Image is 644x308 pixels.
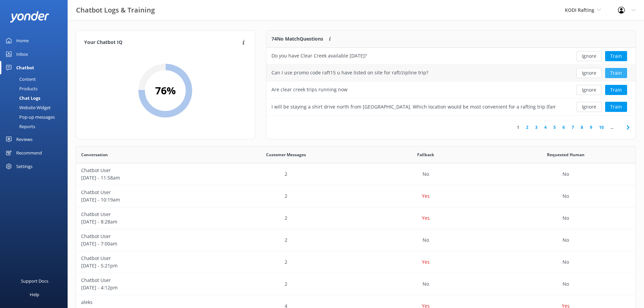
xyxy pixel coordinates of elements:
[271,86,348,93] div: Are clear creek trips running now
[16,61,34,74] div: Chatbot
[76,163,636,185] div: row
[576,68,602,78] button: Ignore
[81,174,211,182] p: [DATE] - 11:58am
[81,262,211,269] p: [DATE] - 5:21pm
[4,74,68,84] a: Content
[16,160,32,173] div: Settings
[81,233,211,240] p: Chatbot User
[4,122,68,131] a: Reports
[76,207,636,229] div: row
[81,240,211,247] p: [DATE] - 7:00am
[576,51,602,61] button: Ignore
[285,170,287,178] p: 2
[576,85,602,95] button: Ignore
[266,65,636,81] div: row
[422,258,430,266] p: Yes
[4,112,68,122] a: Pop-up messages
[563,258,569,266] p: No
[550,124,559,131] a: 5
[523,124,532,131] a: 2
[607,124,617,131] span: ...
[423,280,429,288] p: No
[16,146,42,160] div: Recommend
[4,122,35,131] div: Reports
[547,151,585,158] span: Requested Human
[4,74,36,84] div: Content
[4,84,68,93] a: Products
[81,189,211,196] p: Chatbot User
[16,34,29,47] div: Home
[30,288,39,301] div: Help
[285,236,287,244] p: 2
[76,5,155,16] h3: Chatbot Logs & Training
[81,218,211,226] p: [DATE] - 8:28am
[76,251,636,273] div: row
[76,185,636,207] div: row
[565,7,594,13] span: KODI Rafting
[285,280,287,288] p: 2
[422,214,430,222] p: Yes
[605,102,627,112] button: Train
[559,124,568,131] a: 6
[4,93,68,103] a: Chat Logs
[16,47,28,61] div: Inbox
[84,39,240,46] h4: Your Chatbot IQ
[563,170,569,178] p: No
[423,236,429,244] p: No
[4,112,55,122] div: Pop-up messages
[21,274,48,288] div: Support Docs
[271,35,323,43] p: 74 No Match Questions
[16,133,32,146] div: Reviews
[605,68,627,78] button: Train
[4,103,68,112] a: Website Widget
[81,277,211,284] p: Chatbot User
[4,103,51,112] div: Website Widget
[81,151,108,158] span: Conversation
[423,170,429,178] p: No
[576,102,602,112] button: Ignore
[81,167,211,174] p: Chatbot User
[541,124,550,131] a: 4
[81,284,211,291] p: [DATE] - 4:12pm
[4,84,38,93] div: Products
[285,258,287,266] p: 2
[422,192,430,200] p: Yes
[285,214,287,222] p: 2
[596,124,607,131] a: 10
[81,196,211,204] p: [DATE] - 10:19am
[271,103,555,111] div: I will be staying a shirt drive north from [GEOGRAPHIC_DATA]. Which location would be most conven...
[266,98,636,115] div: row
[563,280,569,288] p: No
[563,214,569,222] p: No
[76,229,636,251] div: row
[76,273,636,295] div: row
[155,82,176,99] h2: 76 %
[563,236,569,244] p: No
[266,48,636,115] div: grid
[417,151,434,158] span: Fallback
[587,124,596,131] a: 9
[81,299,211,306] p: aleks
[266,81,636,98] div: row
[285,192,287,200] p: 2
[605,85,627,95] button: Train
[266,151,306,158] span: Customer Messages
[605,51,627,61] button: Train
[4,93,40,103] div: Chat Logs
[81,211,211,218] p: Chatbot User
[81,255,211,262] p: Chatbot User
[514,124,523,131] a: 1
[568,124,577,131] a: 7
[577,124,587,131] a: 8
[271,69,428,76] div: Can I use promo code raft15 u have listed on site for raft/zipline trip?
[10,11,49,22] img: yonder-white-logo.png
[563,192,569,200] p: No
[532,124,541,131] a: 3
[266,48,636,65] div: row
[271,52,367,60] div: Do you have Clear Creek available [DATE]?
